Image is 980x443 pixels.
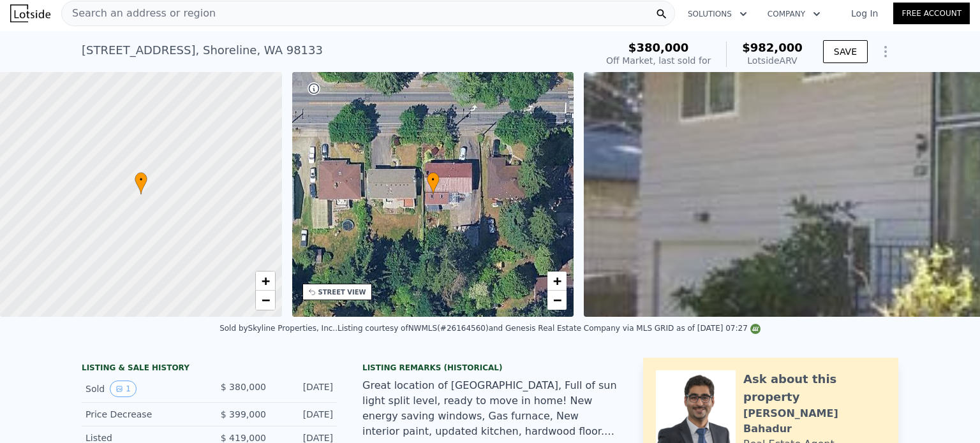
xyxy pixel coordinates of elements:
span: $982,000 [742,41,803,54]
button: Solutions [678,3,757,25]
div: Off Market, last sold for [606,54,711,67]
a: Zoom out [256,291,275,310]
span: $ 399,000 [221,409,266,419]
div: LISTING & SALE HISTORY [82,363,337,375]
span: + [261,273,269,289]
span: • [427,174,440,185]
div: Sold by Skyline Properties, Inc. . [219,324,338,333]
img: NWMLS Logo [750,324,761,334]
div: Lotside ARV [742,54,803,67]
button: SAVE [823,40,868,63]
div: Listing Remarks (Historical) [362,363,618,373]
span: + [553,273,561,289]
div: [STREET_ADDRESS] , Shoreline , WA 98133 [82,41,323,59]
span: $ 419,000 [221,433,266,443]
div: Sold [85,381,199,397]
div: [DATE] [276,408,333,421]
div: Great location of [GEOGRAPHIC_DATA], Full of sun light split level, ready to move in home! New en... [362,378,618,439]
span: − [261,292,269,308]
a: Log In [836,7,893,20]
img: Lotside [10,4,50,22]
div: STREET VIEW [318,287,366,297]
button: View historical data [110,381,137,397]
div: Price Decrease [85,408,199,421]
span: $380,000 [628,41,689,54]
a: Free Account [893,3,970,24]
div: • [135,172,147,194]
div: Listing courtesy of NWMLS (#26164560) and Genesis Real Estate Company via MLS GRID as of [DATE] 0... [338,324,761,333]
span: $ 380,000 [221,382,266,392]
span: Search an address or region [62,6,216,21]
a: Zoom in [547,272,567,291]
div: [PERSON_NAME] Bahadur [743,406,886,437]
span: • [135,174,147,185]
div: • [427,172,440,194]
button: Show Options [873,39,898,64]
div: Ask about this property [743,370,886,406]
a: Zoom out [547,291,567,310]
a: Zoom in [256,272,275,291]
div: [DATE] [276,381,333,397]
button: Company [757,3,831,25]
span: − [553,292,561,308]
